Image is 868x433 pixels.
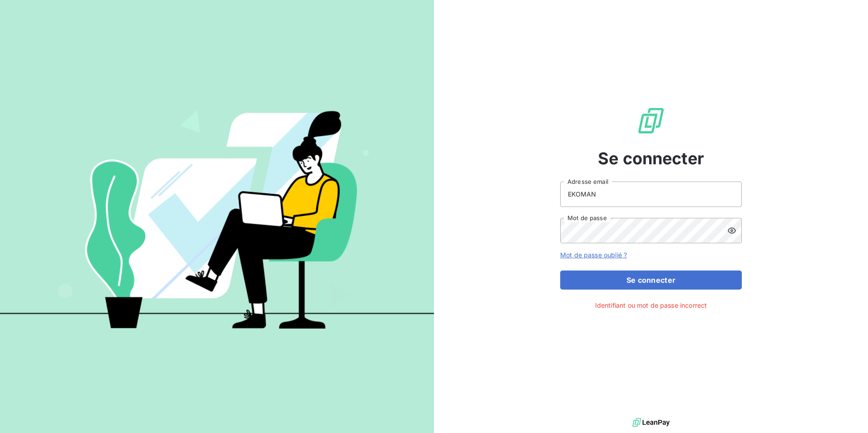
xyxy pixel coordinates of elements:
[560,271,742,290] button: Se connecter
[598,146,704,171] span: Se connecter
[636,106,666,135] img: Logo LeanPay
[560,251,627,259] a: Mot de passe oublié ?
[632,416,670,429] img: logo
[595,300,707,310] span: Identifiant ou mot de passe incorrect
[560,182,742,207] input: placeholder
